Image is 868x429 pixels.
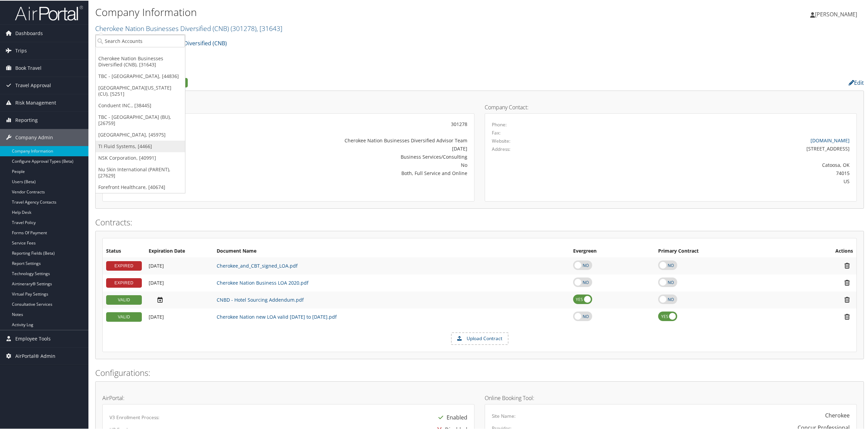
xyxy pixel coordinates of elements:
[106,295,142,304] div: VALID
[655,244,788,257] th: Primary Contract
[232,120,467,127] div: 301278
[452,332,508,344] label: Upload Contract
[217,313,337,319] a: Cherokee Nation new LOA valid [DATE] to [DATE].pdf
[95,76,604,88] h2: Company Profile:
[492,121,507,127] label: Phone:
[841,296,853,303] i: Remove Contract
[95,4,608,19] h1: Company Information
[841,261,853,269] i: Remove Contract
[232,161,467,168] div: No
[95,216,864,227] h2: Contracts:
[485,395,857,400] h4: Online Booking Tool:
[584,177,850,184] div: US
[149,313,210,319] div: Add/Edit Date
[15,347,55,364] span: AirPortal® Admin
[15,330,51,347] span: Employee Tools
[232,169,467,176] div: Both, Full Service and Online
[102,104,474,109] h4: Account Details:
[96,52,185,70] a: Cherokee Nation Businesses Diversified (CNB), [31643]
[110,413,160,420] label: V3 Enrollment Process:
[102,395,474,400] h4: AirPortal:
[584,144,850,152] div: [STREET_ADDRESS]
[256,23,282,32] span: , [ 31643 ]
[149,313,164,319] span: [DATE]
[106,277,142,287] div: EXPIRED
[825,411,850,419] div: Cherokee
[15,24,43,41] span: Dashboards
[232,136,467,143] div: Cherokee Nation Businesses Diversified Advisor Team
[217,296,304,302] a: CNBD - Hotel Sourcing Addendum.pdf
[570,244,655,257] th: Evergreen
[96,111,185,128] a: TBC - [GEOGRAPHIC_DATA] (BU), [26759]
[492,145,511,152] label: Address:
[15,111,38,128] span: Reporting
[96,181,185,192] a: Forefront Healthcare, [40674]
[232,144,467,152] div: [DATE]
[15,42,27,59] span: Trips
[15,128,53,145] span: Company Admin
[145,244,213,257] th: Expiration Date
[96,163,185,181] a: Nu Skin International (PARENT), [27629]
[95,366,864,378] h2: Configurations:
[96,152,185,163] a: NSK Corporation, [40991]
[788,244,856,257] th: Actions
[213,244,570,257] th: Document Name
[15,76,51,93] span: Travel Approval
[96,99,185,111] a: Conduent INC., [38445]
[231,23,256,32] span: ( 301278 )
[584,161,850,168] div: Catoosa, OK
[810,3,864,24] a: [PERSON_NAME]
[149,262,210,268] div: Add/Edit Date
[217,262,298,268] a: Cherokee_and_CBT_signed_LOA.pdf
[96,128,185,140] a: [GEOGRAPHIC_DATA], [45975]
[15,59,41,76] span: Book Travel
[232,153,467,160] div: Business Services/Consulting
[492,137,511,144] label: Website:
[95,23,282,32] a: Cherokee Nation Businesses Diversified (CNB)
[103,244,145,257] th: Status
[841,279,853,286] i: Remove Contract
[492,129,501,136] label: Fax:
[149,279,164,285] span: [DATE]
[106,260,142,270] div: EXPIRED
[492,412,516,419] label: Site Name:
[149,296,210,303] div: Add/Edit Date
[106,312,142,321] div: VALID
[96,140,185,152] a: TI Fluid Systems, [4466]
[584,169,850,176] div: 74015
[96,70,185,81] a: TBC - [GEOGRAPHIC_DATA], [44836]
[96,34,185,47] input: Search Accounts
[15,4,83,20] img: airportal-logo.png
[435,411,467,423] div: Enabled
[217,279,308,285] a: Cherokee Nation Business LOA 2020.pdf
[849,78,864,86] a: Edit
[811,137,850,143] a: [DOMAIN_NAME]
[841,313,853,320] i: Remove Contract
[485,104,857,109] h4: Company Contact:
[149,262,164,268] span: [DATE]
[815,10,857,17] span: [PERSON_NAME]
[15,94,56,111] span: Risk Management
[149,279,210,285] div: Add/Edit Date
[96,81,185,99] a: [GEOGRAPHIC_DATA][US_STATE] (CU), [5251]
